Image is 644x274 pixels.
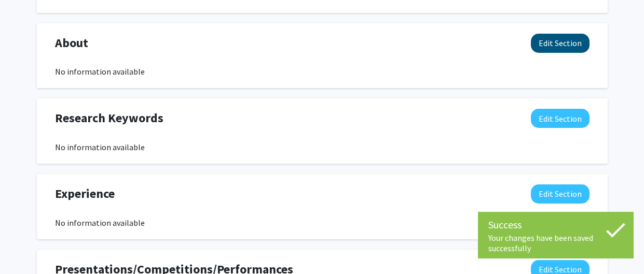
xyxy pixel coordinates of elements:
div: No information available [55,217,590,229]
button: Edit Research Keywords [531,109,590,128]
iframe: Chat [8,227,44,266]
span: Research Keywords [55,109,163,127]
div: No information available [55,141,590,153]
span: Experience [55,184,115,203]
button: Edit About [531,34,590,53]
button: Edit Experience [531,184,590,204]
div: No information available [55,65,590,78]
div: Your changes have been saved successfully [488,233,623,253]
div: Success [488,217,623,233]
span: About [55,34,88,52]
